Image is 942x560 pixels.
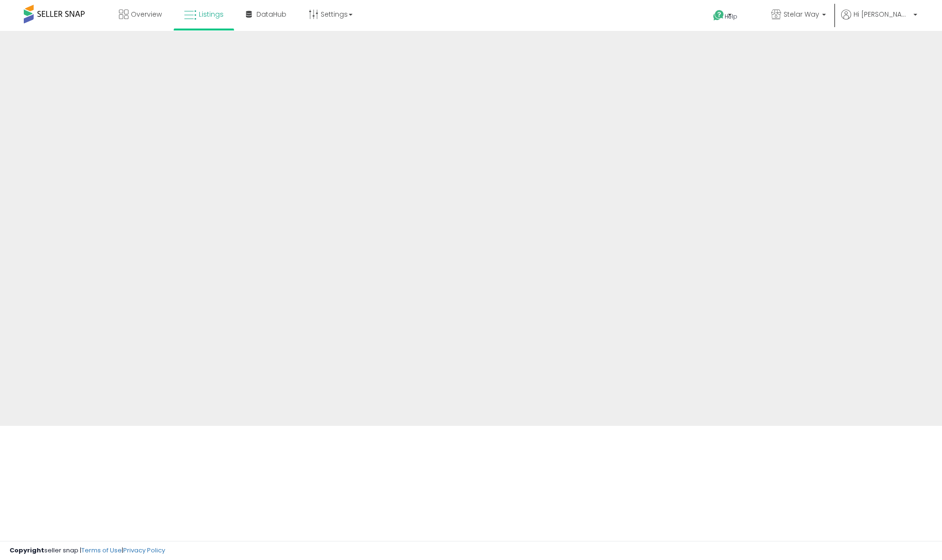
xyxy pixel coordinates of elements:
[256,10,286,19] span: DataHub
[725,12,737,20] span: Help
[131,10,162,19] span: Overview
[199,10,224,19] span: Listings
[841,10,917,31] a: Hi [PERSON_NAME]
[713,10,725,21] i: Get Help
[854,10,911,19] span: Hi [PERSON_NAME]
[706,2,756,31] a: Help
[784,10,819,19] span: Stelar Way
